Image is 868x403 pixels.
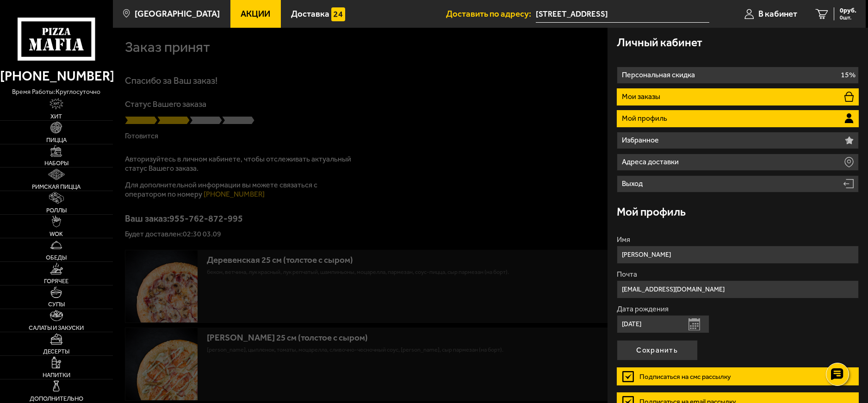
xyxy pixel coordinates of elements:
[617,206,686,217] h3: Мой профиль
[617,315,709,333] input: Ваша дата рождения
[536,6,709,23] span: Пушкинский район, посёлок Шушары, Старорусский проспект, 11
[617,271,859,278] label: Почта
[446,10,536,19] span: Доставить по адресу:
[30,396,83,402] span: Дополнительно
[688,318,700,330] button: Открыть календарь
[617,340,698,360] button: Сохранить
[32,184,81,190] span: Римская пицца
[291,10,329,19] span: Доставка
[29,325,84,331] span: Салаты и закуски
[622,158,681,166] p: Адреса доставки
[840,7,856,14] span: 0 руб.
[840,15,856,20] span: 0 шт.
[617,280,859,298] input: Ваш e-mail
[622,115,670,122] p: Мой профиль
[48,301,65,307] span: Супы
[617,246,859,264] input: Ваше имя
[241,10,270,19] span: Акции
[617,37,702,48] h3: Личный кабинет
[617,367,859,385] label: Подписаться на смс рассылку
[841,71,856,79] p: 15%
[44,278,68,284] span: Горячее
[44,160,68,166] span: Наборы
[758,10,797,19] span: В кабинет
[617,305,859,313] label: Дата рождения
[135,10,220,19] span: [GEOGRAPHIC_DATA]
[331,7,345,21] img: 15daf4d41897b9f0e9f617042186c801.svg
[622,71,697,79] p: Персональная скидка
[536,6,709,23] input: Ваш адрес доставки
[43,372,70,378] span: Напитки
[46,137,67,143] span: Пицца
[50,113,62,119] span: Хит
[46,254,67,260] span: Обеды
[622,180,645,187] p: Выход
[622,136,661,144] p: Избранное
[50,231,63,237] span: WOK
[622,93,663,100] p: Мои заказы
[617,236,859,243] label: Имя
[43,348,69,354] span: Десерты
[46,207,67,213] span: Роллы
